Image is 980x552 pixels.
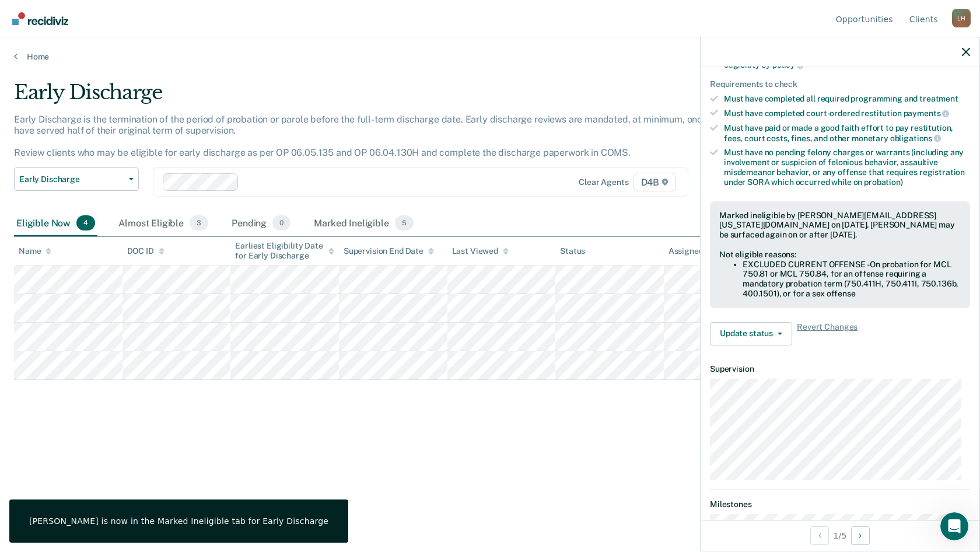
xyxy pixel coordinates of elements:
[344,246,434,256] div: Supervision End Date
[560,246,585,256] div: Status
[724,108,970,118] div: Must have completed court-ordered restitution
[579,177,628,187] div: Clear agents
[919,94,958,103] span: treatment
[701,520,979,551] div: 1 / 5
[14,81,749,114] div: Early Discharge
[710,79,970,89] div: Requirements to check
[116,211,211,236] div: Almost Eligible
[710,499,970,509] dt: Milestones
[14,114,738,159] p: Early Discharge is the termination of the period of probation or parole before the full-term disc...
[668,246,723,256] div: Assigned to
[724,94,970,104] div: Must have completed all required programming and
[719,211,961,240] div: Marked ineligible by [PERSON_NAME][EMAIL_ADDRESS][US_STATE][DOMAIN_NAME] on [DATE]. [PERSON_NAME]...
[272,215,290,230] span: 0
[890,134,941,143] span: obligations
[710,322,792,345] button: Update status
[14,51,966,62] a: Home
[904,109,950,118] span: payments
[12,12,68,25] img: Recidiviz
[395,215,414,230] span: 5
[864,177,903,187] span: probation)
[19,246,51,256] div: Name
[797,322,857,345] span: Revert Changes
[719,250,961,260] div: Not eligible reasons:
[29,516,328,526] div: [PERSON_NAME] is now in the Marked Ineligible tab for Early Discharge
[940,512,968,540] iframe: Intercom live chat
[724,123,970,143] div: Must have paid or made a good faith effort to pay restitution, fees, court costs, fines, and othe...
[633,173,676,191] span: D4B
[952,9,971,27] button: Profile dropdown button
[743,260,961,299] li: EXCLUDED CURRENT OFFENSE - On probation for MCL 750.81 or MCL 750.84, for an offense requiring a ...
[14,211,97,236] div: Eligible Now
[229,211,293,236] div: Pending
[19,174,124,184] span: Early Discharge
[810,526,829,545] button: Previous Opportunity
[724,148,970,187] div: Must have no pending felony charges or warrants (including any involvement or suspicion of feloni...
[127,246,164,256] div: DOC ID
[710,364,970,374] dt: Supervision
[235,241,334,261] div: Earliest Eligibility Date for Early Discharge
[952,9,971,27] div: L H
[190,215,208,230] span: 3
[851,526,870,545] button: Next Opportunity
[452,246,509,256] div: Last Viewed
[76,215,95,230] span: 4
[311,211,416,236] div: Marked Ineligible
